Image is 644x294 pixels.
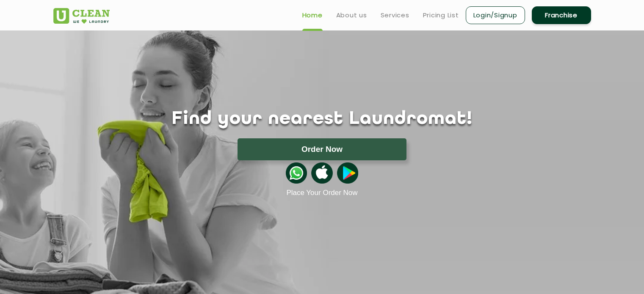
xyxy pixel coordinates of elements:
a: Services [381,10,409,20]
a: About us [336,10,367,20]
a: Home [302,10,323,20]
img: playstoreicon.png [337,162,358,184]
a: Pricing List [423,10,459,20]
a: Place Your Order Now [286,189,357,197]
button: Order Now [238,138,406,160]
img: apple-icon.png [311,162,332,184]
img: UClean Laundry and Dry Cleaning [53,8,110,24]
a: Login/Signup [466,6,525,24]
img: whatsappicon.png [286,162,307,184]
a: Franchise [532,6,591,24]
h1: Find your nearest Laundromat! [47,109,597,130]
